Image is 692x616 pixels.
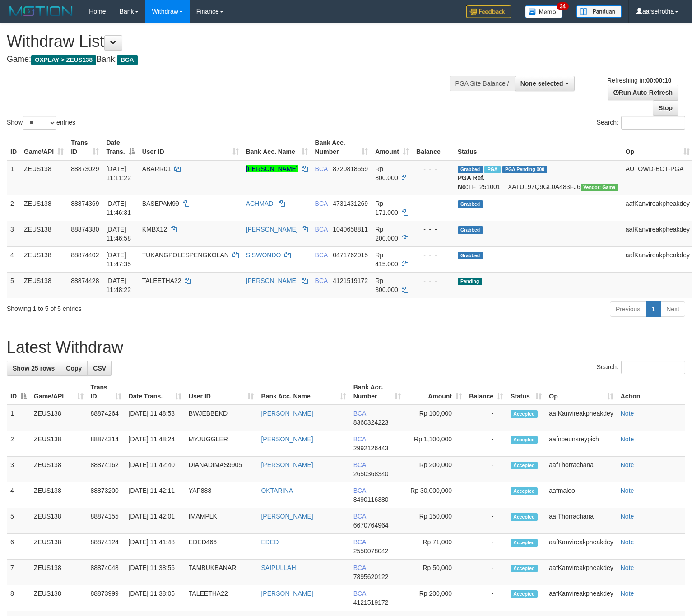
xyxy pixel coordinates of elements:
[607,77,671,84] span: Refreshing in:
[7,160,20,195] td: 1
[404,560,465,585] td: Rp 50,000
[375,226,398,242] span: Rp 200.000
[372,134,413,160] th: Amount: activate to sort column ascending
[139,134,242,160] th: User ID: activate to sort column ascending
[404,585,465,611] td: Rp 200,000
[515,76,575,91] button: None selected
[545,457,617,482] td: aafThorrachana
[621,410,634,417] a: Note
[87,585,125,611] td: 88873999
[511,513,538,521] span: Accepted
[353,435,366,443] span: BCA
[125,379,185,405] th: Date Trans.: activate to sort column ascending
[246,200,275,207] a: ACHMADI
[608,85,678,100] a: Run Auto-Refresh
[7,55,452,64] h4: Game: Bank:
[333,200,368,207] span: Copy 4731431269 to clipboard
[621,435,634,443] a: Note
[353,461,366,468] span: BCA
[545,585,617,611] td: aafKanvireakpheakdey
[20,195,67,221] td: ZEUS138
[23,116,56,130] select: Showentries
[458,174,485,190] b: PGA Ref. No:
[246,165,298,172] a: [PERSON_NAME]
[502,166,548,173] span: PGA Pending
[7,116,75,130] label: Show entries
[454,160,622,195] td: TF_251001_TXATUL97Q9GL0A483FJ6
[125,457,185,482] td: [DATE] 11:42:40
[353,487,366,494] span: BCA
[621,538,634,546] a: Note
[106,277,131,293] span: [DATE] 11:48:22
[416,225,450,234] div: - - -
[353,470,389,477] span: Copy 2650368340 to clipboard
[87,379,125,405] th: Trans ID: activate to sort column ascending
[333,251,368,259] span: Copy 0471762015 to clipboard
[353,496,389,503] span: Copy 8490116380 to clipboard
[511,436,538,444] span: Accepted
[125,585,185,611] td: [DATE] 11:38:05
[106,200,131,216] span: [DATE] 11:46:31
[333,165,368,172] span: Copy 8720818559 to clipboard
[125,560,185,585] td: [DATE] 11:38:56
[246,226,298,233] a: [PERSON_NAME]
[7,457,30,482] td: 3
[404,379,465,405] th: Amount: activate to sort column ascending
[31,55,96,65] span: OXPLAY > ZEUS138
[7,560,30,585] td: 7
[576,5,622,18] img: panduan.png
[102,134,138,160] th: Date Trans.: activate to sort column descending
[185,534,258,560] td: EDED466
[458,252,483,259] span: Grabbed
[60,361,88,376] a: Copy
[7,508,30,534] td: 5
[261,487,293,494] a: OKTARINA
[350,379,405,405] th: Bank Acc. Number: activate to sort column ascending
[20,272,67,298] td: ZEUS138
[87,431,125,457] td: 88874314
[404,534,465,560] td: Rp 71,000
[353,538,366,546] span: BCA
[465,482,507,508] td: -
[87,508,125,534] td: 88874155
[375,165,398,181] span: Rp 800.000
[315,200,328,207] span: BCA
[71,277,99,284] span: 88874428
[71,226,99,233] span: 88874380
[185,379,258,405] th: User ID: activate to sort column ascending
[416,276,450,285] div: - - -
[7,221,20,246] td: 3
[7,361,60,376] a: Show 25 rows
[261,461,313,468] a: [PERSON_NAME]
[311,134,372,160] th: Bank Acc. Number: activate to sort column ascending
[7,379,30,405] th: ID: activate to sort column descending
[621,590,634,597] a: Note
[610,301,646,317] a: Previous
[125,431,185,457] td: [DATE] 11:48:24
[30,431,87,457] td: ZEUS138
[545,379,617,405] th: Op: activate to sort column ascending
[7,272,20,298] td: 5
[67,134,102,160] th: Trans ID: activate to sort column ascending
[353,513,366,520] span: BCA
[333,226,368,233] span: Copy 1040658811 to clipboard
[545,508,617,534] td: aafThorrachana
[315,277,328,284] span: BCA
[315,251,328,259] span: BCA
[454,134,622,160] th: Status
[242,134,311,160] th: Bank Acc. Name: activate to sort column ascending
[621,564,634,571] a: Note
[106,251,131,268] span: [DATE] 11:47:35
[404,482,465,508] td: Rp 30,000,000
[87,534,125,560] td: 88874124
[597,361,685,374] label: Search:
[465,508,507,534] td: -
[404,431,465,457] td: Rp 1,100,000
[597,116,685,130] label: Search:
[404,508,465,534] td: Rp 150,000
[106,226,131,242] span: [DATE] 11:46:58
[353,590,366,597] span: BCA
[185,560,258,585] td: TAMBUKBANAR
[621,461,634,468] a: Note
[71,200,99,207] span: 88874369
